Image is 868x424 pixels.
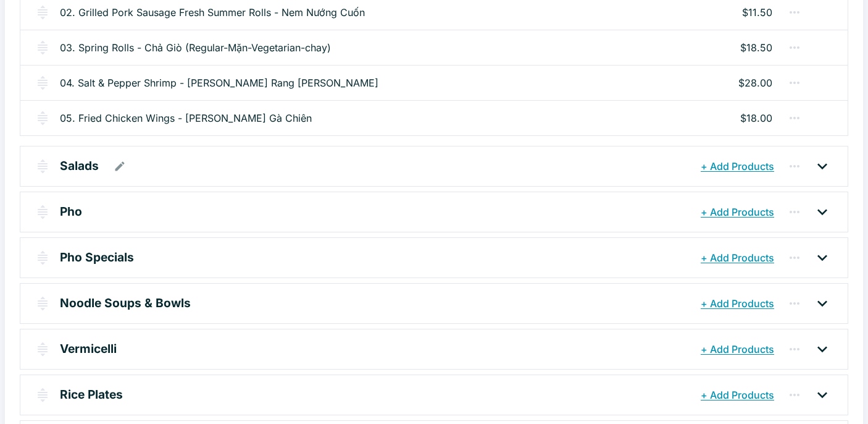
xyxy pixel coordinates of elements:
div: Pho Specials+ Add Products [20,238,848,278]
div: Pho+ Add Products [20,192,848,232]
img: drag-handle.svg [35,111,50,125]
button: + Add Products [698,338,777,360]
p: Noodle Soups & Bowls [60,294,191,312]
button: + Add Products [698,384,777,406]
img: drag-handle.svg [35,296,50,311]
a: 05. Fried Chicken Wings - [PERSON_NAME] Gà Chiên [60,111,312,125]
p: $18.00 [740,111,772,125]
button: + Add Products [698,292,777,315]
p: $18.50 [740,40,772,55]
button: + Add Products [698,247,777,269]
p: Vermicelli [60,340,117,358]
p: Rice Plates [60,386,123,404]
div: Rice Plates+ Add Products [20,375,848,415]
p: Pho Specials [60,248,134,266]
a: 02. Grilled Pork Sausage Fresh Summer Rolls - Nem Nướng Cuốn [60,5,365,20]
a: 04. Salt & Pepper Shrimp - [PERSON_NAME] Rang [PERSON_NAME] [60,75,378,90]
div: Noodle Soups & Bowls+ Add Products [20,284,848,323]
p: Pho [60,203,82,221]
div: Vermicelli+ Add Products [20,329,848,369]
button: + Add Products [698,201,777,223]
div: Salads+ Add Products [20,146,848,186]
img: drag-handle.svg [35,159,50,174]
button: + Add Products [698,155,777,177]
a: 03. Spring Rolls - Chả Giò (Regular-Mặn-Vegetarian-chay) [60,40,331,55]
p: $11.50 [742,5,772,20]
p: $28.00 [738,75,772,90]
p: Salads [60,157,99,175]
img: drag-handle.svg [35,5,50,20]
img: drag-handle.svg [35,250,50,265]
img: drag-handle.svg [35,388,50,402]
img: drag-handle.svg [35,205,50,219]
img: drag-handle.svg [35,40,50,55]
img: drag-handle.svg [35,75,50,90]
img: drag-handle.svg [35,342,50,357]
